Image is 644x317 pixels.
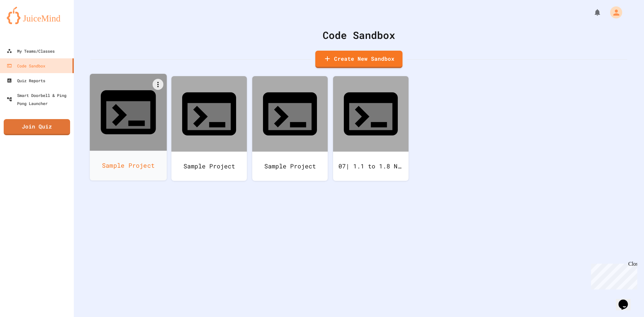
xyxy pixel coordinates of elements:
[171,152,247,181] div: Sample Project
[90,151,167,180] div: Sample Project
[91,28,627,43] div: Code Sandbox
[3,3,46,43] div: Chat with us now!Close
[90,74,167,180] a: Sample Project
[4,119,70,135] a: Join Quiz
[588,261,637,289] iframe: chat widget
[252,152,328,181] div: Sample Project
[7,7,67,24] img: logo-orange.svg
[7,47,55,55] div: My Teams/Classes
[333,76,409,181] a: 07| 1.1 to 1.8 Notes
[171,76,247,181] a: Sample Project
[7,91,71,107] div: Smart Doorbell & Ping Pong Launcher
[333,152,409,181] div: 07| 1.1 to 1.8 Notes
[581,7,603,18] div: My Notifications
[315,51,402,68] a: Create New Sandbox
[603,5,624,20] div: My Account
[252,76,328,181] a: Sample Project
[616,290,637,310] iframe: chat widget
[7,76,45,85] div: Quiz Reports
[7,62,45,70] div: Code Sandbox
